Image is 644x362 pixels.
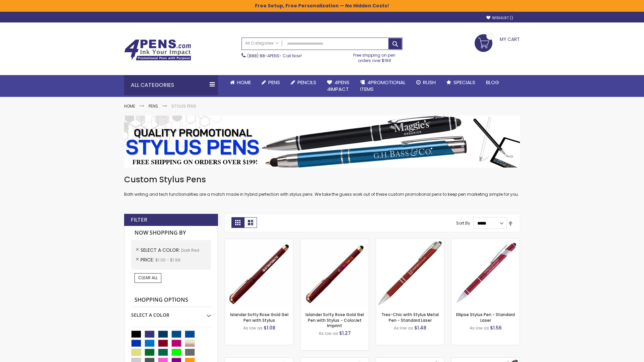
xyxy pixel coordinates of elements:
[124,174,520,197] div: Both writing and tech functionalities are a match made in hybrid perfection with stylus pens. We ...
[131,293,211,307] strong: Shopping Options
[481,75,504,90] a: Blog
[490,324,502,331] span: $1.56
[394,325,413,331] span: As low as
[327,79,350,93] span: 4Pens 4impact
[256,75,285,90] a: Pens
[124,174,520,185] h1: Custom Stylus Pens
[301,239,369,307] img: Islander Softy Rose Gold Gel Pen with Stylus - ColorJet Imprint-Dark Red
[486,79,499,86] span: Blog
[124,103,135,109] a: Home
[451,239,520,244] a: Ellipse Stylus Pen - Standard Laser-Dark Red
[124,75,218,95] div: All Categories
[423,79,436,86] span: Rush
[360,79,406,93] span: 4PROMOTIONAL ITEMS
[124,39,191,61] img: 4Pens Custom Pens and Promotional Products
[231,217,244,228] strong: Grid
[376,239,444,244] a: Tres-Chic with Stylus Metal Pen - Standard Laser-Dark Red
[181,247,199,253] span: Dark Red
[298,79,316,86] span: Pencils
[453,79,475,86] span: Specials
[135,273,161,283] a: Clear All
[131,226,211,240] strong: Now Shopping by
[306,312,364,328] a: Islander Softy Rose Gold Gel Pen with Stylus - ColorJet Imprint
[138,275,158,281] span: Clear All
[339,330,351,337] span: $1.27
[243,325,263,331] span: As low as
[242,38,282,49] a: All Categories
[301,239,369,244] a: Islander Softy Rose Gold Gel Pen with Stylus - ColorJet Imprint-Dark Red
[225,75,256,90] a: Home
[381,312,439,323] a: Tres-Chic with Stylus Metal Pen - Standard Laser
[237,79,251,86] span: Home
[451,239,520,307] img: Ellipse Stylus Pen - Standard Laser-Dark Red
[225,239,293,307] img: Islander Softy Rose Gold Gel Pen with Stylus-Dark Red
[141,247,181,253] span: Select A Color
[285,75,322,90] a: Pencils
[268,79,280,86] span: Pens
[149,103,158,109] a: Pens
[247,53,302,59] span: - Call Now!
[230,312,288,323] a: Islander Softy Rose Gold Gel Pen with Stylus
[456,220,470,226] label: Sort By
[131,216,147,224] strong: Filter
[414,324,426,331] span: $1.48
[131,307,211,318] div: Select A Color
[376,239,444,307] img: Tres-Chic with Stylus Metal Pen - Standard Laser-Dark Red
[141,256,155,263] span: Price
[171,103,196,109] strong: Stylus Pens
[470,325,489,331] span: As low as
[124,116,520,168] img: Stylus Pens
[247,53,279,59] a: (888) 88-4PENS
[411,75,441,90] a: Rush
[319,330,338,336] span: As low as
[322,75,355,97] a: 4Pens4impact
[346,50,403,63] div: Free shipping on pen orders over $199
[355,75,411,97] a: 4PROMOTIONALITEMS
[245,41,279,46] span: All Categories
[225,239,293,244] a: Islander Softy Rose Gold Gel Pen with Stylus-Dark Red
[264,324,275,331] span: $1.08
[486,15,513,20] a: Wishlist
[155,257,180,263] span: $1.00 - $1.99
[456,312,515,323] a: Ellipse Stylus Pen - Standard Laser
[441,75,481,90] a: Specials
